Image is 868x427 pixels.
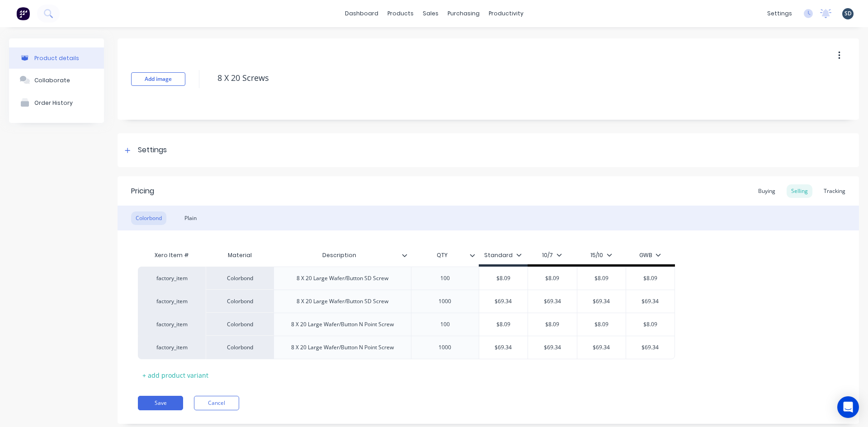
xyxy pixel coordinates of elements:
[528,313,577,336] div: $8.09
[138,368,213,382] div: + add product variant
[787,184,812,198] div: Selling
[9,47,104,69] button: Product details
[542,251,562,259] div: 10/7
[484,251,522,259] div: Standard
[754,184,780,198] div: Buying
[34,77,70,84] div: Collaborate
[213,67,784,89] textarea: 8 X 20 Screws
[206,290,274,313] div: Colorbond
[138,336,675,359] div: factory_itemColorbond8 X 20 Large Wafer/Button N Point Screw1000$69.34$69.34$69.34$69.34
[383,7,418,20] div: products
[577,313,626,336] div: $8.09
[528,290,577,313] div: $69.34
[147,274,197,282] div: factory_item
[479,290,528,313] div: $69.34
[626,336,675,359] div: $69.34
[206,336,274,359] div: Colorbond
[274,246,411,264] div: Description
[844,9,852,18] span: SD
[443,7,484,20] div: purchasing
[274,244,406,267] div: Description
[837,396,859,418] div: Open Intercom Messenger
[479,336,528,359] div: $69.34
[819,184,850,198] div: Tracking
[411,244,473,267] div: QTY
[479,313,528,336] div: $8.09
[422,296,467,307] div: 1000
[528,267,577,290] div: $8.09
[180,211,201,225] div: Plain
[34,55,79,61] div: Product details
[763,7,797,20] div: settings
[147,320,197,328] div: factory_item
[577,290,626,313] div: $69.34
[422,272,467,284] div: 100
[484,7,528,20] div: productivity
[131,211,166,225] div: Colorbond
[639,251,661,259] div: GWB
[289,272,396,284] div: 8 X 20 Large Wafer/Button SD Screw
[131,186,154,197] div: Pricing
[590,251,612,259] div: 15/10
[138,145,167,156] div: Settings
[340,7,383,20] a: dashboard
[479,267,528,290] div: $8.09
[147,297,197,305] div: factory_item
[206,246,274,264] div: Material
[528,336,577,359] div: $69.34
[577,336,626,359] div: $69.34
[626,313,675,336] div: $8.09
[16,7,30,20] img: Factory
[9,69,104,91] button: Collaborate
[147,343,197,352] div: factory_item
[422,342,467,353] div: 1000
[34,99,73,106] div: Order History
[138,313,675,336] div: factory_itemColorbond8 X 20 Large Wafer/Button N Point Screw100$8.09$8.09$8.09$8.09
[284,319,401,330] div: 8 X 20 Large Wafer/Button N Point Screw
[284,342,401,353] div: 8 X 20 Large Wafer/Button N Point Screw
[138,246,206,264] div: Xero Item #
[138,290,675,313] div: factory_itemColorbond8 X 20 Large Wafer/Button SD Screw1000$69.34$69.34$69.34$69.34
[131,72,185,86] button: Add image
[138,267,675,290] div: factory_itemColorbond8 X 20 Large Wafer/Button SD Screw100$8.09$8.09$8.09$8.09
[411,246,479,264] div: QTY
[422,319,467,330] div: 100
[9,91,104,114] button: Order History
[206,313,274,336] div: Colorbond
[577,267,626,290] div: $8.09
[194,396,239,410] button: Cancel
[418,7,443,20] div: sales
[626,267,675,290] div: $8.09
[138,396,183,410] button: Save
[289,296,396,307] div: 8 X 20 Large Wafer/Button SD Screw
[626,290,675,313] div: $69.34
[206,267,274,290] div: Colorbond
